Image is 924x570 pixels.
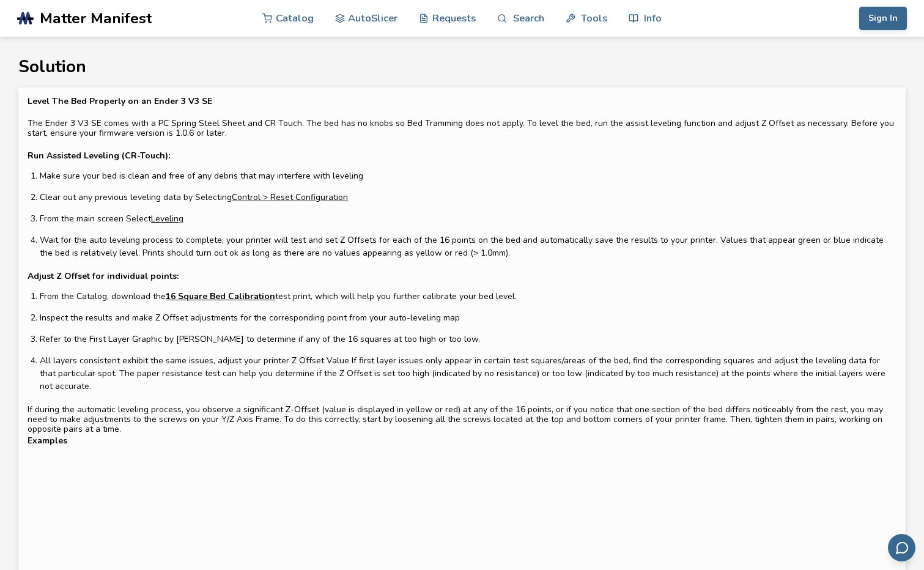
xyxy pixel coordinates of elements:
[166,290,275,303] a: 16 Square Bed Calibration
[40,333,896,346] li: Refer to the First Layer Graphic by [PERSON_NAME] to determine if any of the 16 squares at too hi...
[40,212,896,225] li: From the main screen Select
[40,10,152,27] span: Matter Manifest
[151,213,183,224] u: Leveling
[888,534,915,561] button: Send feedback via email
[40,311,896,324] li: Inspect the results and make Z Offset adjustments for the corresponding point from your auto-leve...
[40,354,896,393] li: All layers consistent exhibit the same issues, adjust your printer Z Offset Value If first layer ...
[28,95,212,107] b: Level The Bed Properly on an Ender 3 V3 SE
[28,97,896,434] div: The Ender 3 V3 SE comes with a PC Spring Steel Sheet and CR Touch. The bed has no knobs so Bed Tr...
[18,57,906,76] h1: Solution
[40,191,896,204] li: Clear out any previous leveling data by Selecting
[232,191,348,203] u: Control > Reset Configuration
[859,7,907,30] button: Sign In
[28,270,179,282] b: Adjust Z Offset for individual points:
[40,169,896,182] li: Make sure your bed is clean and free of any debris that may interfere with leveling
[28,434,67,447] strong: Examples
[40,234,896,259] li: Wait for the auto leveling process to complete, your printer will test and set Z Offsets for each...
[40,290,896,303] li: From the Catalog, download the test print, which will help you further calibrate your bed level.
[28,150,170,161] b: Run Assisted Leveling (CR-Touch):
